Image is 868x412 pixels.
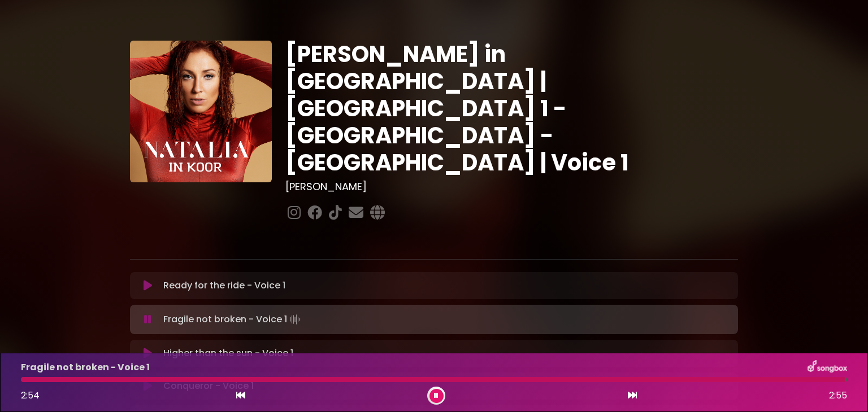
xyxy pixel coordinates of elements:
[21,389,40,402] span: 2:54
[829,389,847,402] span: 2:55
[163,312,303,327] p: Fragile not broken - Voice 1
[163,347,293,360] p: Higher than the sun - Voice 1
[130,41,272,182] img: YTVS25JmS9CLUqXqkEhs
[808,360,847,375] img: songbox-logo-white.png
[287,312,303,327] img: waveform4.gif
[21,361,150,374] p: Fragile not broken - Voice 1
[285,41,738,176] h1: [PERSON_NAME] in [GEOGRAPHIC_DATA] | [GEOGRAPHIC_DATA] 1 - [GEOGRAPHIC_DATA] - [GEOGRAPHIC_DATA] ...
[163,279,285,292] p: Ready for the ride - Voice 1
[285,181,738,193] h3: [PERSON_NAME]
